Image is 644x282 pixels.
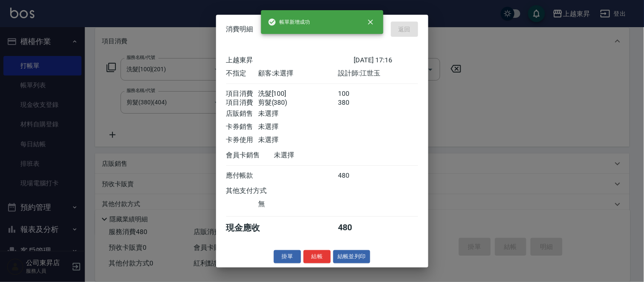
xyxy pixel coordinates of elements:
div: 卡券使用 [226,136,258,145]
button: 結帳 [304,250,331,263]
div: 洗髮[100] [258,89,338,98]
div: 剪髮(380) [258,98,338,107]
div: 未選擇 [258,123,338,131]
div: 380 [338,98,370,107]
div: 100 [338,89,370,98]
div: 不指定 [226,69,258,78]
div: 會員卡銷售 [226,151,274,160]
div: 設計師: 江世玉 [338,69,418,78]
div: 未選擇 [274,151,354,160]
div: 卡券銷售 [226,123,258,131]
div: 項目消費 [226,98,258,107]
div: 其他支付方式 [226,187,290,195]
div: 項目消費 [226,89,258,98]
div: 未選擇 [258,136,338,145]
div: [DATE] 17:16 [354,56,418,65]
div: 上越東昇 [226,56,354,65]
div: 現金應收 [226,222,274,234]
div: 未選擇 [258,109,338,118]
div: 480 [338,222,370,234]
div: 480 [338,171,370,180]
span: 帳單新增成功 [268,18,310,26]
button: close [361,13,380,31]
div: 店販銷售 [226,109,258,118]
button: 結帳並列印 [333,250,370,263]
span: 消費明細 [226,25,253,34]
div: 顧客: 未選擇 [258,69,338,78]
button: 掛單 [274,250,301,263]
div: 無 [258,200,338,209]
div: 應付帳款 [226,171,258,180]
